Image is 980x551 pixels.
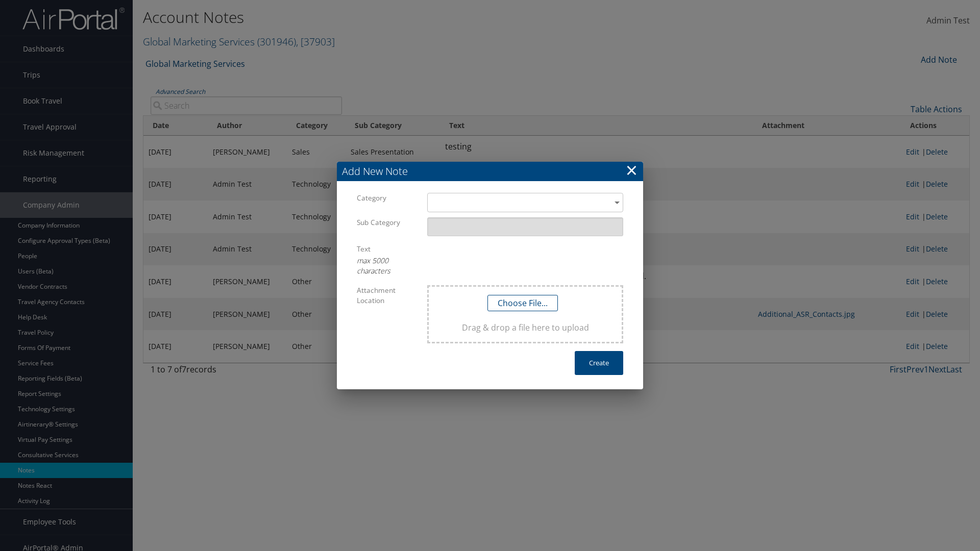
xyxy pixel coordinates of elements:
[357,244,412,254] label: Text
[357,217,412,228] label: Sub Category
[575,351,623,375] button: Create
[427,193,623,212] div: ​
[357,285,412,306] label: Attachment Location
[626,160,638,180] a: ×
[337,162,643,181] h3: Add New Note
[357,193,412,203] label: Category
[437,321,614,334] span: Drag & drop a file here to upload
[357,256,390,275] em: max 5000 characters
[487,295,558,311] button: Choose File...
